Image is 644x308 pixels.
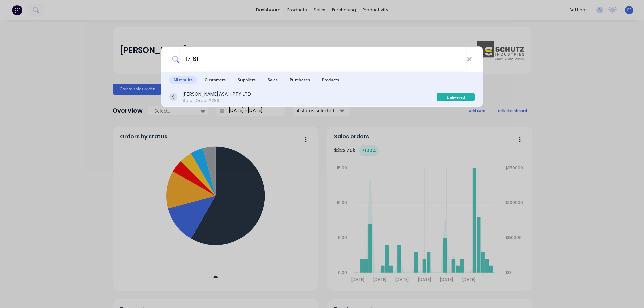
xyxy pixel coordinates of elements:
[264,76,282,84] span: Sales
[183,90,251,98] div: [PERSON_NAME] ASAHI PTY LTD
[286,76,314,84] span: Purchases
[183,98,251,104] div: Sales Order #2892
[169,76,197,84] span: All results
[318,76,343,84] span: Products
[437,93,475,101] div: Delivered
[179,47,467,72] input: Start typing a customer or supplier name to create a new order...
[234,76,260,84] span: Suppliers
[201,76,230,84] span: Customers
